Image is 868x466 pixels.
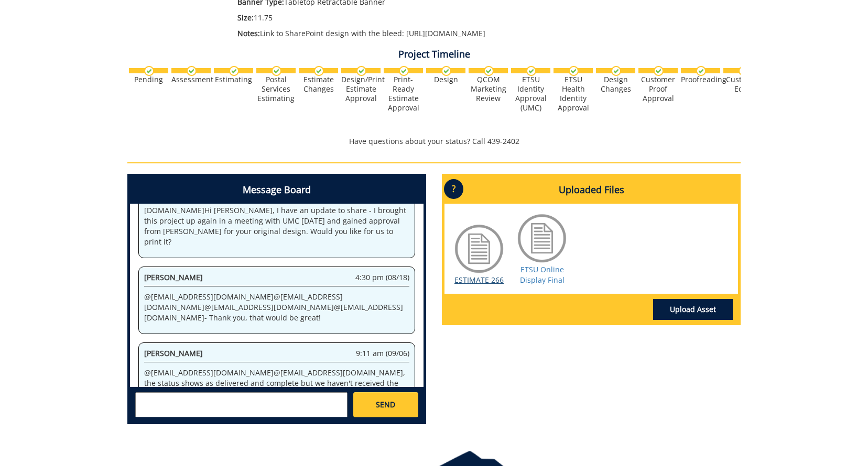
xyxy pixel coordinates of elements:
[653,299,733,320] a: Upload Asset
[654,66,664,76] img: checkmark
[237,28,648,39] p: Link to SharePoint design with the bleed: [URL][DOMAIN_NAME]
[511,75,550,113] div: ETSU Identity Approval (UMC)
[454,275,504,285] a: ESTIMATE 266
[214,75,253,84] div: Estimating
[130,176,424,204] h4: Message Board
[135,392,348,417] textarea: messageToSend
[256,75,296,103] div: Postal Services Estimating
[356,66,366,76] img: checkmark
[444,179,463,199] p: ?
[144,348,203,358] span: [PERSON_NAME]
[144,368,409,399] p: @ [EMAIL_ADDRESS][DOMAIN_NAME] @ [EMAIL_ADDRESS][DOMAIN_NAME] , the status shows as delivered and...
[441,66,451,76] img: checkmark
[144,292,409,323] p: @ [EMAIL_ADDRESS][DOMAIN_NAME] @ [EMAIL_ADDRESS][DOMAIN_NAME] @ [EMAIL_ADDRESS][DOMAIN_NAME] @ [E...
[526,66,536,76] img: checkmark
[520,264,565,285] a: ETSU Online Display Final
[353,392,418,417] a: SEND
[341,75,381,103] div: Design/Print Estimate Approval
[171,75,211,84] div: Assessment
[237,28,260,38] span: Notes:
[469,75,508,103] div: QCOM Marketing Review
[314,66,324,76] img: checkmark
[127,136,741,147] p: Have questions about your status? Call 439-2402
[144,272,203,282] span: [PERSON_NAME]
[237,13,254,23] span: Size:
[723,75,763,94] div: Customer Edits
[444,176,738,204] h4: Uploaded Files
[129,75,168,84] div: Pending
[611,66,621,76] img: checkmark
[638,75,678,103] div: Customer Proof Approval
[299,75,338,94] div: Estimate Changes
[187,66,197,76] img: checkmark
[596,75,635,94] div: Design Changes
[681,75,720,84] div: Proofreading
[739,66,748,76] img: checkmark
[696,66,706,76] img: checkmark
[376,400,395,410] span: SEND
[484,66,494,76] img: checkmark
[384,75,423,113] div: Print-Ready Estimate Approval
[229,66,239,76] img: checkmark
[356,348,409,359] span: 9:11 am (09/06)
[237,13,648,23] p: 11.75
[355,272,409,283] span: 4:30 pm (08/18)
[554,75,593,113] div: ETSU Health Identity Approval
[127,49,741,60] h4: Project Timeline
[426,75,465,84] div: Design
[144,66,154,76] img: checkmark
[569,66,579,76] img: checkmark
[144,195,409,247] p: @ [EMAIL_ADDRESS][DOMAIN_NAME] @ [EMAIL_ADDRESS][DOMAIN_NAME] Hi [PERSON_NAME], I have an update ...
[272,66,281,76] img: checkmark
[399,66,409,76] img: checkmark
